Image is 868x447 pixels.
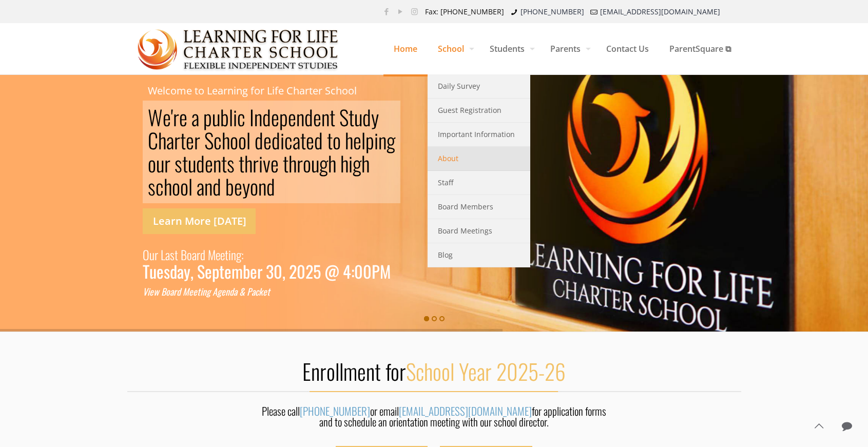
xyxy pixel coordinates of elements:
div: s [175,152,182,175]
span: ParentSquare ⧉ [659,33,741,64]
div: d [196,152,205,175]
div: e [224,265,232,278]
div: c [255,285,259,298]
div: p [279,106,288,129]
div: , [190,265,194,278]
div: e [157,265,164,278]
a: School [428,23,479,74]
div: e [271,106,279,129]
a: Facebook icon [381,6,392,16]
a: Guest Registration [428,99,530,123]
div: , [282,265,285,278]
span: Parents [540,33,596,64]
div: e [205,152,213,175]
a: [PHONE_NUMBER] [520,7,584,16]
div: i [200,285,202,298]
a: Board Members [428,195,530,219]
div: 2 [289,265,297,278]
span: Students [479,33,540,64]
div: n [296,106,304,129]
div: 2 [305,265,313,278]
div: w [153,285,159,298]
a: Back to top icon [808,415,830,437]
span: Blog [438,248,453,262]
a: Contact Us [596,23,659,74]
div: s [164,265,170,278]
div: 5 [313,265,321,278]
div: n [202,285,206,298]
div: d [170,265,177,278]
div: t [221,152,227,175]
div: r [297,152,303,175]
div: i [280,129,284,152]
div: h [158,129,166,152]
div: 0 [274,265,282,278]
div: h [288,152,297,175]
div: e [250,265,257,278]
div: n [254,106,262,129]
div: d [229,285,234,298]
div: n [204,175,213,198]
div: d [314,129,323,152]
i: mail [589,7,600,16]
a: ParentSquare ⧉ [659,23,741,74]
div: e [186,129,194,152]
div: u [149,244,155,265]
div: e [179,106,187,129]
a: Board Meetings [428,219,530,243]
div: i [374,129,378,152]
div: c [214,129,222,152]
div: s [227,152,235,175]
div: e [263,285,267,298]
div: e [205,265,212,278]
div: e [353,129,361,152]
div: @ [324,265,339,278]
div: Please call or email for application forms and to schedule an orientation meeting with our school... [260,405,607,433]
div: 0 [354,265,363,278]
div: e [149,285,153,298]
div: i [228,244,231,265]
div: o [187,244,192,265]
h2: Enrollment for [127,358,741,384]
div: e [288,106,296,129]
div: a [191,106,199,129]
div: o [238,129,246,152]
div: d [200,244,205,265]
img: Home [138,24,339,75]
div: e [306,129,314,152]
div: T [143,265,149,278]
div: t [283,152,288,175]
div: a [293,129,300,152]
div: i [233,106,237,129]
div: P [372,265,380,278]
span: Home [383,33,428,64]
div: t [267,285,270,298]
div: C [148,129,158,152]
div: a [165,244,170,265]
div: g [387,129,395,152]
div: r [173,106,179,129]
div: i [147,285,149,298]
div: n [378,129,387,152]
div: t [225,244,228,265]
div: g [217,285,221,298]
div: M [183,285,189,298]
div: a [252,285,255,298]
div: p [212,265,219,278]
div: k [259,285,263,298]
div: n [321,106,330,129]
div: n [225,285,229,298]
div: W [148,106,163,129]
div: o [148,152,156,175]
div: S [339,106,349,129]
div: a [192,244,197,265]
div: L [161,244,165,265]
div: h [345,129,353,152]
div: i [259,152,263,175]
div: M [380,265,391,278]
div: c [237,106,245,129]
div: u [149,265,157,278]
div: h [361,152,370,175]
div: b [220,106,229,129]
div: o [166,285,170,298]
